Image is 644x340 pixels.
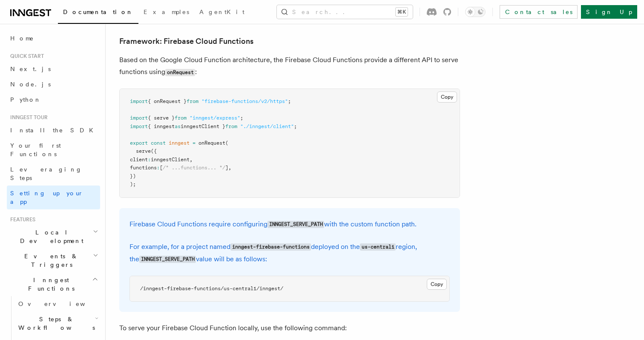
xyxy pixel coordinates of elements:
span: as [175,123,181,129]
code: us-central1 [360,243,396,251]
p: Based on the Google Cloud Function architecture, the Firebase Cloud Functions provide a different... [119,54,460,78]
span: onRequest [198,140,225,146]
span: Node.js [10,81,51,88]
span: export [130,140,148,146]
a: Python [7,92,100,107]
span: from [175,115,187,121]
span: from [187,98,198,104]
code: onRequest [165,69,195,76]
span: Quick start [7,53,44,60]
span: Leveraging Steps [10,166,82,181]
a: AgentKit [194,3,250,23]
span: from [225,123,237,129]
a: Home [7,31,100,46]
span: ; [294,123,297,129]
span: Local Development [7,228,93,245]
span: : [157,165,160,171]
span: ; [240,115,243,121]
a: Sign Up [581,5,637,19]
span: const [151,140,166,146]
span: [ [160,165,163,171]
span: ); [130,181,136,187]
span: : [148,157,151,163]
span: = [193,140,195,146]
span: Python [10,96,41,103]
a: Node.js [7,77,100,92]
a: Setting up your app [7,186,100,209]
code: inngest-firebase-functions [230,243,311,251]
a: Next.js [7,61,100,77]
span: import [130,123,148,129]
button: Inngest Functions [7,272,100,296]
span: inngest [169,140,190,146]
button: Copy [427,279,447,290]
span: Inngest tour [7,114,48,121]
button: Toggle dark mode [465,7,486,17]
span: AgentKit [199,9,244,15]
a: Contact sales [500,5,578,19]
a: Your first Functions [7,138,100,162]
span: client [130,157,148,163]
span: ; [288,98,291,104]
span: ] [225,165,228,171]
code: /inngest-firebase-functions/us-central1/inngest/ [140,286,283,291]
span: functions [130,165,157,171]
span: serve [136,148,151,154]
span: Steps & Workflows [15,315,95,332]
span: "inngest/express" [190,115,240,121]
a: Install the SDK [7,123,100,138]
button: Events & Triggers [7,249,100,272]
span: Documentation [63,9,133,15]
a: Overview [15,296,100,311]
span: "firebase-functions/v2/https" [201,98,288,104]
span: import [130,98,148,104]
span: /* ...functions... */ [163,165,225,171]
span: , [190,157,193,163]
p: Firebase Cloud Functions require configuring with the custom function path. [129,218,450,231]
a: Framework: Firebase Cloud Functions [119,35,253,47]
span: ({ [151,148,157,154]
p: For example, for a project named deployed on the region, the value will be as follows: [129,241,450,266]
span: , [228,165,231,171]
span: "./inngest/client" [240,123,294,129]
span: Next.js [10,66,51,72]
span: Install the SDK [10,127,98,134]
button: Copy [437,91,457,103]
span: Events & Triggers [7,252,93,269]
span: Examples [144,9,189,15]
span: { inngest [148,123,175,129]
button: Steps & Workflows [15,311,100,335]
span: Features [7,216,35,223]
span: Overview [18,300,106,307]
span: import [130,115,148,121]
span: Setting up your app [10,190,83,205]
a: Leveraging Steps [7,162,100,186]
button: Local Development [7,225,100,249]
button: Search...⌘K [277,5,413,19]
span: inngestClient [151,157,190,163]
span: Your first Functions [10,142,61,157]
span: { onRequest } [148,98,187,104]
kbd: ⌘K [396,8,408,16]
code: INNGEST_SERVE_PATH [267,221,324,228]
p: To serve your Firebase Cloud Function locally, use the following command: [119,322,460,334]
code: INNGEST_SERVE_PATH [139,256,196,263]
span: Home [10,34,34,43]
span: { serve } [148,115,175,121]
span: inngestClient } [181,123,225,129]
span: }) [130,173,136,179]
span: ( [225,140,228,146]
a: Examples [138,3,194,23]
a: Documentation [58,3,138,24]
span: Inngest Functions [7,276,92,293]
